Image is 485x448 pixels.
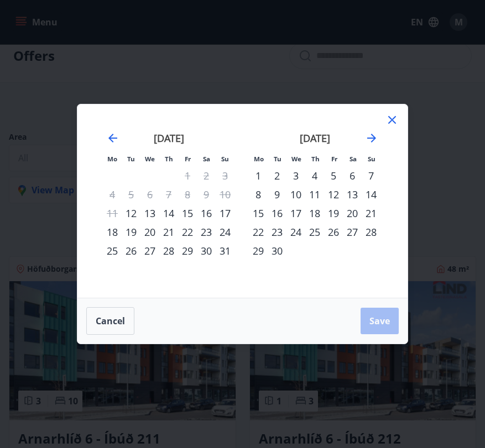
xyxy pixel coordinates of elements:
[286,185,305,204] td: Choose Wednesday, September 10, 2025 as your check-in date. It’s available.
[197,204,216,223] div: 16
[324,185,343,204] td: Choose Friday, September 12, 2025 as your check-in date. It’s available.
[268,241,286,260] td: Choose Tuesday, September 30, 2025 as your check-in date. It’s available.
[254,155,264,163] small: Mo
[154,131,184,145] strong: [DATE]
[197,241,216,260] td: Choose Saturday, August 30, 2025 as your check-in date. It’s available.
[197,185,216,204] td: Not available. Saturday, August 9, 2025
[331,155,337,163] small: Fr
[324,204,343,223] div: 19
[268,185,286,204] div: 9
[221,155,229,163] small: Su
[159,204,178,223] div: 14
[362,166,380,185] div: 7
[249,204,268,223] td: Choose Monday, September 15, 2025 as your check-in date. It’s available.
[165,155,173,163] small: Th
[178,204,197,223] td: Choose Friday, August 15, 2025 as your check-in date. It’s available.
[305,166,324,185] div: 4
[122,204,140,223] td: Choose Tuesday, August 12, 2025 as your check-in date. It’s available.
[122,204,140,223] div: 12
[343,166,362,185] td: Choose Saturday, September 6, 2025 as your check-in date. It’s available.
[268,204,286,223] div: 16
[343,223,362,241] div: 27
[300,131,330,145] strong: [DATE]
[268,204,286,223] td: Choose Tuesday, September 16, 2025 as your check-in date. It’s available.
[305,223,324,241] td: Choose Thursday, September 25, 2025 as your check-in date. It’s available.
[103,241,122,260] td: Choose Monday, August 25, 2025 as your check-in date. It’s available.
[216,204,234,223] div: 17
[197,223,216,241] td: Choose Saturday, August 23, 2025 as your check-in date. It’s available.
[140,204,159,223] div: 13
[324,166,343,185] div: 5
[159,185,178,204] td: Not available. Thursday, August 7, 2025
[249,166,268,185] td: Choose Monday, September 1, 2025 as your check-in date. It’s available.
[362,223,380,241] td: Choose Sunday, September 28, 2025 as your check-in date. It’s available.
[106,131,119,145] div: Move backward to switch to the previous month.
[216,166,234,185] td: Not available. Sunday, August 3, 2025
[140,241,159,260] div: 27
[324,185,343,204] div: 12
[268,223,286,241] td: Choose Tuesday, September 23, 2025 as your check-in date. It’s available.
[107,155,117,163] small: Mo
[343,204,362,223] td: Choose Saturday, September 20, 2025 as your check-in date. It’s available.
[311,155,320,163] small: Th
[86,307,134,335] button: Cancel
[362,185,380,204] div: 14
[362,204,380,223] div: 21
[140,204,159,223] td: Choose Wednesday, August 13, 2025 as your check-in date. It’s available.
[274,155,281,163] small: Tu
[268,223,286,241] div: 23
[103,223,122,241] td: Choose Monday, August 18, 2025 as your check-in date. It’s available.
[197,166,216,185] td: Not available. Saturday, August 2, 2025
[286,204,305,223] div: 17
[343,204,362,223] div: 20
[216,241,234,260] div: 31
[145,155,155,163] small: We
[197,223,216,241] div: 23
[350,155,357,163] small: Sa
[249,185,268,204] div: 8
[268,185,286,204] td: Choose Tuesday, September 9, 2025 as your check-in date. It’s available.
[249,241,268,260] td: Choose Monday, September 29, 2025 as your check-in date. It’s available.
[103,223,122,241] div: 18
[203,155,210,163] small: Sa
[96,315,125,327] span: Cancel
[122,223,140,241] td: Choose Tuesday, August 19, 2025 as your check-in date. It’s available.
[249,223,268,241] td: Choose Monday, September 22, 2025 as your check-in date. It’s available.
[286,185,305,204] div: 10
[286,223,305,241] div: 24
[178,223,197,241] div: 22
[305,185,324,204] td: Choose Thursday, September 11, 2025 as your check-in date. It’s available.
[159,223,178,241] div: 21
[249,185,268,204] td: Choose Monday, September 8, 2025 as your check-in date. It’s available.
[127,155,135,163] small: Tu
[291,155,301,163] small: We
[178,185,197,204] td: Not available. Friday, August 8, 2025
[305,166,324,185] td: Choose Thursday, September 4, 2025 as your check-in date. It’s available.
[159,241,178,260] td: Choose Thursday, August 28, 2025 as your check-in date. It’s available.
[216,204,234,223] td: Choose Sunday, August 17, 2025 as your check-in date. It’s available.
[362,204,380,223] td: Choose Sunday, September 21, 2025 as your check-in date. It’s available.
[122,223,140,241] div: 19
[305,223,324,241] div: 25
[362,223,380,241] div: 28
[140,241,159,260] td: Choose Wednesday, August 27, 2025 as your check-in date. It’s available.
[178,241,197,260] div: 29
[197,204,216,223] td: Choose Saturday, August 16, 2025 as your check-in date. It’s available.
[249,204,268,223] div: 15
[324,223,343,241] td: Choose Friday, September 26, 2025 as your check-in date. It’s available.
[343,185,362,204] td: Choose Saturday, September 13, 2025 as your check-in date. It’s available.
[140,223,159,241] td: Choose Wednesday, August 20, 2025 as your check-in date. It’s available.
[268,241,286,260] div: 30
[249,166,268,185] div: 1
[324,166,343,185] td: Choose Friday, September 5, 2025 as your check-in date. It’s available.
[122,241,140,260] div: 26
[216,185,234,204] td: Not available. Sunday, August 10, 2025
[178,241,197,260] td: Choose Friday, August 29, 2025 as your check-in date. It’s available.
[286,166,305,185] div: 3
[365,131,378,145] div: Move forward to switch to the next month.
[286,223,305,241] td: Choose Wednesday, September 24, 2025 as your check-in date. It’s available.
[216,223,234,241] div: 24
[178,166,197,185] td: Not available. Friday, August 1, 2025
[197,241,216,260] div: 30
[324,204,343,223] td: Choose Friday, September 19, 2025 as your check-in date. It’s available.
